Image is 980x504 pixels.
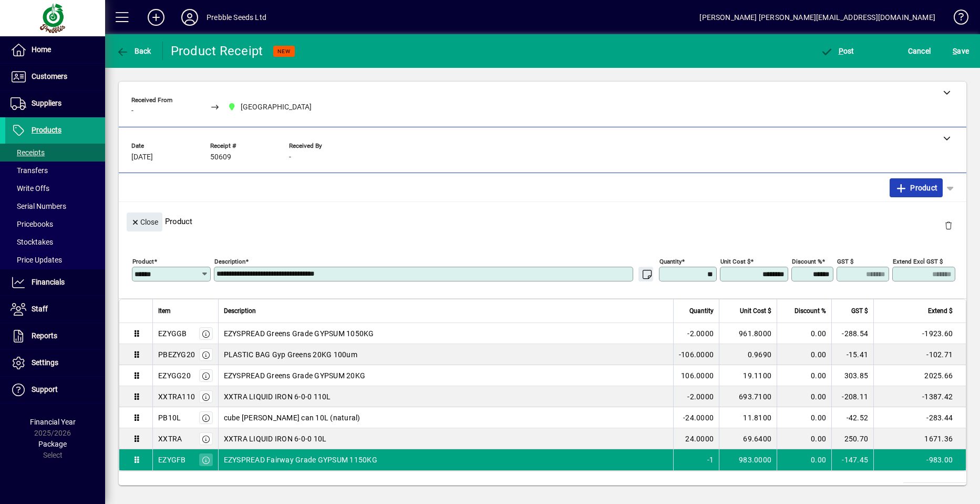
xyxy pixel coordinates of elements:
a: Support [5,377,105,403]
span: 961.8000 [739,328,771,339]
app-page-header-button: Close [124,217,165,226]
span: CHRISTCHURCH [225,100,316,114]
span: ave [953,43,969,59]
a: Receipts [5,144,105,162]
button: Profile [173,8,207,27]
span: 69.6400 [743,434,771,444]
td: -42.52 [831,407,873,428]
a: Price Updates [5,251,105,269]
span: Back [116,47,151,55]
td: 303.85 [831,365,873,386]
span: P [839,47,843,55]
button: Post [818,42,857,61]
div: Prebble Seeds Ltd [207,9,266,26]
td: -1 [673,449,719,470]
span: Discount % [795,305,826,317]
span: Financials [32,278,65,286]
td: 250.70 [831,428,873,449]
span: Suppliers [32,99,61,107]
a: Stocktakes [5,233,105,251]
td: 0.00 [777,386,831,407]
mat-label: Unit Cost $ [720,258,750,265]
td: cube [PERSON_NAME] can 10L (natural) [218,407,673,428]
span: Write Offs [11,184,49,193]
td: -1923.60 [873,323,966,344]
a: Suppliers [5,90,105,117]
td: -283.44 [873,407,966,428]
span: 19.1100 [743,370,771,381]
mat-label: Description [214,258,245,265]
span: Settings [32,358,58,367]
span: Support [32,385,58,394]
span: Financial Year [30,418,76,426]
a: Reports [5,323,105,349]
td: -102.71 [873,344,966,365]
span: Close [131,214,158,231]
mat-label: Product [132,258,154,265]
a: Customers [5,64,105,90]
div: PBEZYG20 [158,349,195,360]
mat-label: Discount % [792,258,822,265]
mat-label: GST $ [837,258,853,265]
td: -1387.42 [873,386,966,407]
a: Transfers [5,162,105,179]
td: 0.00 [777,449,831,470]
span: - [289,153,291,162]
button: Product [890,178,943,197]
span: 983.0000 [739,455,771,465]
span: 11.8100 [743,412,771,423]
td: EZYSPREAD Greens Grade GYPSUM 20KG [218,365,673,386]
div: EZYGGB [158,328,187,339]
td: 0.00 [777,428,831,449]
td: EZYSPREAD Fairway Grade GYPSUM 1150KG [218,449,673,470]
a: Home [5,37,105,63]
button: Back [114,42,154,61]
span: - [131,107,133,115]
td: -208.11 [831,386,873,407]
td: -147.45 [831,449,873,470]
td: XXTRA LIQUID IRON 6-0-0 110L [218,386,673,407]
td: -2.0000 [673,386,719,407]
td: 0.00 [777,365,831,386]
app-page-header-button: Delete [936,220,961,230]
div: [PERSON_NAME] [PERSON_NAME][EMAIL_ADDRESS][DOMAIN_NAME] [699,9,935,26]
span: Unit Cost $ [740,305,771,317]
span: S [953,47,957,55]
a: Serial Numbers [5,197,105,215]
span: Receipts [11,148,45,157]
span: Pricebooks [11,220,53,228]
td: -106.0000 [673,344,719,365]
app-page-header-button: Back [105,42,163,61]
span: [DATE] [131,153,153,162]
span: Price Updates [11,256,62,264]
span: Transfers [11,166,48,175]
td: -15.41 [831,344,873,365]
mat-label: Extend excl GST $ [893,258,943,265]
span: 50609 [210,153,231,162]
span: Staff [32,305,48,313]
td: 2025.66 [873,365,966,386]
span: Home [32,45,51,54]
td: XXTRA LIQUID IRON 6-0-0 10L [218,428,673,449]
span: ost [820,47,854,55]
a: Knowledge Base [946,2,967,36]
span: Serial Numbers [11,202,66,210]
span: Description [224,305,256,317]
div: EZYGFB [158,455,186,465]
span: Extend $ [928,305,953,317]
a: Financials [5,269,105,296]
span: GST $ [851,305,868,317]
td: PLASTIC BAG Gyp Greens 20KG 100um [218,344,673,365]
span: Customers [32,72,67,80]
td: 0.00 [777,323,831,344]
span: Stocktakes [11,238,53,246]
span: Reports [32,331,57,340]
span: Product [895,179,937,196]
span: Products [32,126,61,134]
span: [GEOGRAPHIC_DATA] [241,102,312,113]
div: EZYGG20 [158,370,191,381]
a: Write Offs [5,179,105,197]
span: Package [38,440,67,448]
td: 24.0000 [673,428,719,449]
a: Settings [5,350,105,376]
